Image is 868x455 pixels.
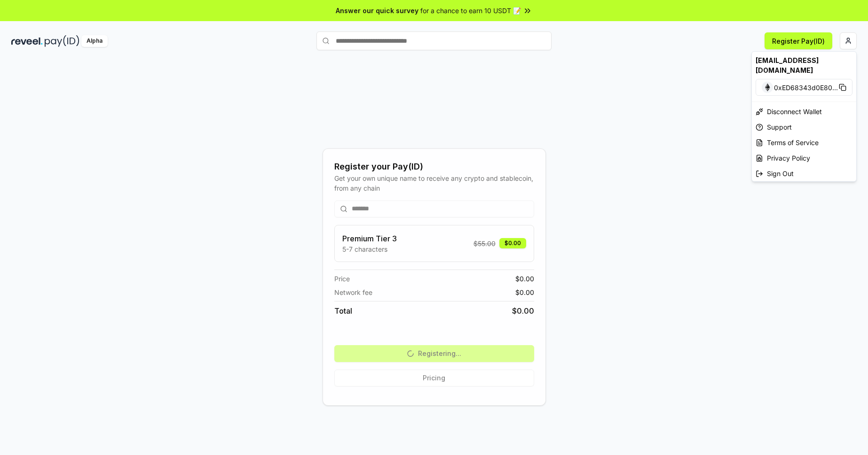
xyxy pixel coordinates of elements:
a: Terms of Service [752,135,856,150]
a: Privacy Policy [752,150,856,166]
img: Ethereum [762,82,773,93]
a: Support [752,119,856,135]
div: Sign Out [752,166,856,181]
div: Disconnect Wallet [752,104,856,119]
span: 0xED68343d0E80 ... [774,83,838,93]
div: [EMAIL_ADDRESS][DOMAIN_NAME] [752,52,856,79]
